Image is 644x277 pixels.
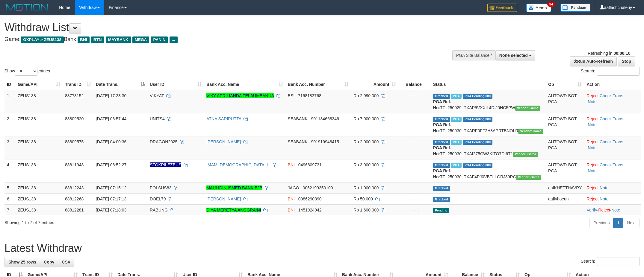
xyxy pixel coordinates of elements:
[65,197,84,201] span: 88812268
[311,116,339,121] span: Copy 901134668346 to clipboard
[150,93,164,98] span: VIKYAT
[311,139,339,144] span: Copy 901919948415 to clipboard
[431,113,546,136] td: TF_250930_TXARF0FF2H8APRTBNOLR
[288,116,308,121] span: SEABANK
[93,79,147,90] th: Date Trans.: activate to sort column descending
[613,51,630,56] strong: 00:00:10
[78,36,89,43] span: BNI
[433,168,451,179] b: PGA Ref. No:
[150,208,168,212] span: RABUNG
[433,122,451,133] b: PGA Ref. No:
[513,152,538,157] span: Vendor URL: https://trx31.1velocity.biz
[298,162,322,167] span: Copy 0496809731 to clipboard
[4,113,15,136] td: 2
[499,53,528,58] span: None selected
[463,140,493,145] span: PGA Pending
[15,182,63,193] td: ZEUS138
[15,113,63,136] td: ZEUS138
[150,139,178,144] span: DRAGON2025
[353,116,379,121] span: Rp 7.000.000
[546,182,584,193] td: aafKHETTHAVRY
[8,260,36,264] span: Show 25 rows
[96,139,126,144] span: [DATE] 04:00:36
[106,36,131,43] span: MAYBANK
[463,163,493,168] span: PGA Pending
[96,197,126,201] span: [DATE] 07:17:13
[495,50,535,60] button: None selected
[206,162,270,167] a: IMAM [DEMOGRAPHIC_DATA] I--
[433,117,450,122] span: Grabbed
[584,204,641,215] td: · ·
[206,93,274,98] a: VIKY APRILIANDA TELAUMBANUA
[560,4,590,12] img: panduan.png
[170,36,178,43] span: ...
[288,208,295,212] span: BNI
[600,185,609,190] a: Note
[65,185,84,190] span: 88812243
[303,185,333,190] span: Copy 0062199350100 to clipboard
[288,162,295,167] span: BNI
[4,22,423,34] h1: Withdraw List
[401,116,428,122] div: - - -
[586,197,598,201] a: Reject
[600,93,623,98] a: Check Trans
[132,36,149,43] span: MEGA
[4,217,264,226] div: Showing 1 to 7 of 7 entries
[546,159,584,182] td: AUTOWD-BOT-PGA
[351,79,398,90] th: Amount: activate to sort column ascending
[588,145,597,150] a: Note
[353,197,373,201] span: Rp 50.000
[433,94,450,99] span: Grabbed
[91,36,104,43] span: BTN
[586,139,598,144] a: Reject
[4,257,40,267] a: Show 25 rows
[600,162,623,167] a: Check Trans
[526,4,551,12] img: Button%20Memo.svg
[96,162,126,167] span: [DATE] 06:52:27
[15,193,63,204] td: ZEUS138
[433,145,451,156] b: PGA Ref. No:
[581,67,640,76] label: Search:
[433,208,449,213] span: Pending
[4,204,15,215] td: 7
[600,197,609,201] a: Note
[586,93,598,98] a: Reject
[150,185,171,190] span: POLSUS83
[401,185,428,191] div: - - -
[584,79,641,90] th: Action
[15,159,63,182] td: ZEUS138
[65,208,84,212] span: 88812281
[15,204,63,215] td: ZEUS138
[433,186,450,191] span: Grabbed
[65,162,84,167] span: 88811948
[584,90,641,113] td: · ·
[96,116,126,121] span: [DATE] 03:57:44
[398,79,431,90] th: Balance
[433,99,451,110] b: PGA Ref. No:
[451,94,461,99] span: Marked by aafchomsokheang
[15,67,37,76] select: Showentries
[65,139,84,144] span: 88809575
[58,257,74,267] a: CSV
[15,136,63,159] td: ZEUS138
[4,159,15,182] td: 4
[516,175,541,180] span: Vendor URL: https://trx31.1velocity.biz
[487,4,517,12] img: Feedback.jpg
[4,182,15,193] td: 5
[546,113,584,136] td: AUTOWD-BOT-PGA
[589,218,613,228] a: Previous
[611,208,620,212] a: Note
[600,116,623,121] a: Check Trans
[431,90,546,113] td: TF_250929_TXAP5VXXIL4DIJ0HC5PW
[431,159,546,182] td: TF_250930_TXAF4PJ0VBTLLGRJ89RC
[546,136,584,159] td: AUTOWD-BOT-PGA
[353,93,379,98] span: Rp 2.990.000
[150,162,182,167] span: Nama rekening ada tanda titik/strip, harap diedit
[288,139,308,144] span: SEABANK
[62,260,70,264] span: CSV
[4,90,15,113] td: 1
[4,136,15,159] td: 3
[613,218,623,228] a: 1
[515,106,540,111] span: Vendor URL: https://trx31.1velocity.biz
[570,56,617,66] a: Run Auto-Refresh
